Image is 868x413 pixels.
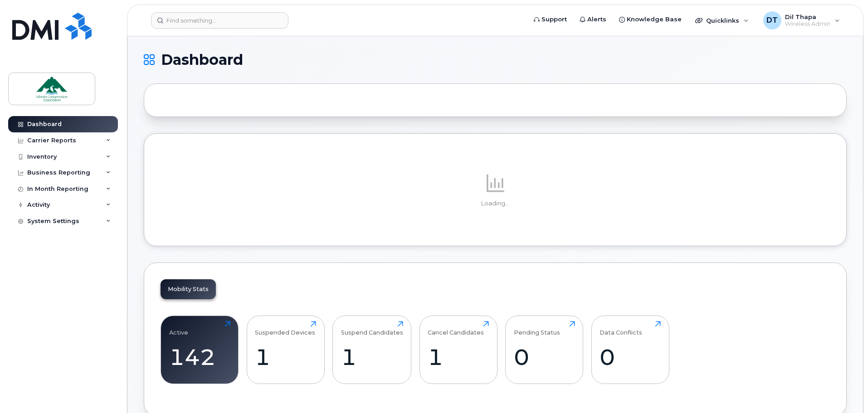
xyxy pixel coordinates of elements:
div: 1 [255,344,316,370]
span: Dashboard [161,53,243,67]
a: Active142 [169,321,230,379]
div: 1 [341,344,403,370]
div: 142 [169,344,230,370]
div: Suspended Devices [255,321,315,336]
a: Suspend Candidates1 [341,321,403,379]
a: Pending Status0 [514,321,575,379]
div: Data Conflicts [600,321,642,336]
div: 0 [514,344,575,370]
p: Loading... [161,199,830,208]
div: 0 [600,344,661,370]
a: Suspended Devices1 [255,321,316,379]
div: Pending Status [514,321,560,336]
a: Cancel Candidates1 [428,321,489,379]
a: Data Conflicts0 [600,321,661,379]
div: Suspend Candidates [341,321,403,336]
div: 1 [428,344,489,370]
div: Cancel Candidates [428,321,484,336]
div: Active [169,321,188,336]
